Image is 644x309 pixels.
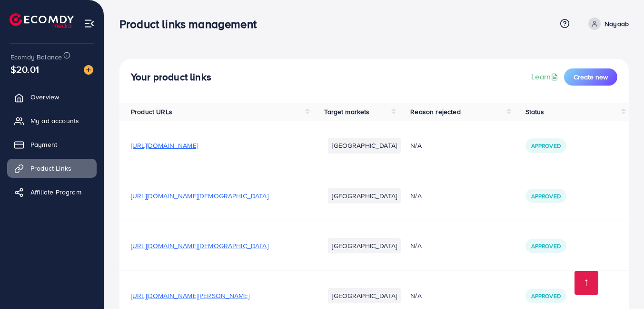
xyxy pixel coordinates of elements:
[30,164,71,173] span: Product Links
[410,241,421,251] span: N/A
[574,72,608,82] span: Create new
[410,191,421,201] span: N/A
[585,18,629,30] a: Nayaab
[10,62,39,76] span: $20.01
[131,191,268,201] span: [URL][DOMAIN_NAME][DEMOGRAPHIC_DATA]
[131,71,211,83] h4: Your product links
[604,266,637,302] iframe: Chat
[531,142,561,150] span: Approved
[131,291,249,300] span: [URL][DOMAIN_NAME][PERSON_NAME]
[7,111,97,130] a: My ad accounts
[531,192,561,200] span: Approved
[564,68,617,86] button: Create new
[410,107,460,116] span: Reason rejected
[531,292,561,300] span: Approved
[328,288,401,303] li: [GEOGRAPHIC_DATA]
[119,17,264,31] h3: Product links management
[531,71,560,82] a: Learn
[10,52,62,62] span: Ecomdy Balance
[531,242,561,250] span: Approved
[7,135,97,154] a: Payment
[328,188,401,203] li: [GEOGRAPHIC_DATA]
[7,87,97,106] a: Overview
[525,107,545,116] span: Status
[30,140,57,149] span: Payment
[30,116,79,126] span: My ad accounts
[7,183,97,202] a: Affiliate Program
[410,141,421,150] span: N/A
[7,159,97,178] a: Product Links
[30,92,59,102] span: Overview
[30,187,81,197] span: Affiliate Program
[604,18,629,29] p: Nayaab
[410,291,421,300] span: N/A
[10,13,74,28] img: logo
[131,107,172,116] span: Product URLs
[328,238,401,253] li: [GEOGRAPHIC_DATA]
[84,65,93,75] img: image
[328,138,401,153] li: [GEOGRAPHIC_DATA]
[131,241,268,251] span: [URL][DOMAIN_NAME][DEMOGRAPHIC_DATA]
[131,141,198,150] span: [URL][DOMAIN_NAME]
[324,107,369,116] span: Target markets
[84,18,95,29] img: menu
